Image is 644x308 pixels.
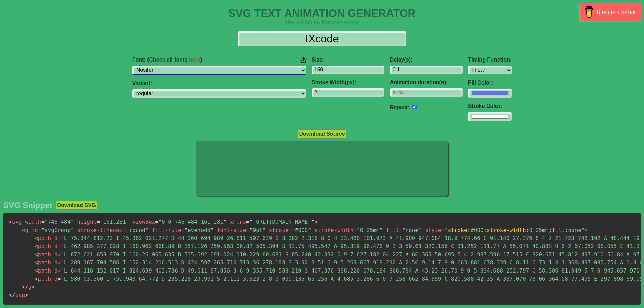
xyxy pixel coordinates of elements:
span: fill [386,227,399,233]
span: " [292,227,295,233]
span: </ [22,284,28,290]
span: = [41,219,45,225]
span: path [35,276,51,282]
label: Repeat: [390,104,410,110]
span: Font: [132,57,202,63]
span: " [61,235,64,241]
a: here [189,57,200,63]
span: " [249,227,253,233]
label: Size: [312,57,384,63]
span: d [54,243,58,250]
span: " [357,227,360,233]
span: stroke [269,227,289,233]
label: Fill Color: [468,80,512,86]
span: " [210,227,214,233]
span: d [54,267,58,274]
span: svg [9,292,25,298]
span: xmlns [230,219,246,225]
span: " [158,219,162,225]
span: = [58,251,61,258]
span: " [71,227,74,233]
span: : [526,227,529,233]
span: viewBox [132,219,155,225]
input: 100 [312,66,384,74]
span: [URL][DOMAIN_NAME] [246,219,314,225]
label: Stroke Width(px): [312,79,384,86]
span: Buy me a coffee [597,6,635,18]
span: " [61,276,64,282]
span: path [35,243,51,250]
span: " [311,219,315,225]
span: < [9,219,12,225]
span: > [315,219,318,225]
span: d [54,251,58,258]
span: " [126,219,129,225]
span: < [35,235,38,241]
span: </ [9,292,15,298]
span: " [100,219,103,225]
span: = [58,276,61,282]
span: round [123,227,149,233]
span: svgGroup [38,227,74,233]
span: 161.281 [97,219,129,225]
span: id [31,227,38,233]
span: font-size [217,227,246,233]
span: " [61,259,64,266]
span: = [58,235,61,241]
input: auto [390,88,463,97]
span: width [25,219,41,225]
span: = [58,243,61,250]
span: " [581,227,585,233]
span: path [35,251,51,258]
span: " [61,251,64,258]
span: < [22,227,25,233]
span: " [61,243,64,250]
button: Download SVG [56,201,97,210]
span: < [35,251,38,258]
span: stroke-width [315,227,354,233]
span: " [379,227,383,233]
label: Timing Function: [468,57,512,63]
span: path [35,259,51,266]
span: " [402,227,406,233]
span: fill-rule [152,227,181,233]
span: = [246,219,249,225]
span: stroke-width [487,227,526,233]
span: 0.25mm [353,227,383,233]
span: " [45,219,48,225]
span: 9pt [246,227,266,233]
label: Delay(s): [390,57,463,63]
span: " [41,227,45,233]
input: 0.1s [390,66,463,74]
span: svg [9,219,22,225]
span: " [126,227,129,233]
label: Stroke Color: [468,103,512,109]
button: Download Source [298,129,346,138]
span: = [58,259,61,266]
span: > [31,284,35,290]
span: " [71,219,74,225]
span: 0 0 746.484 161.281 [155,219,227,225]
span: d [54,235,58,241]
span: path [35,267,51,274]
span: : [565,227,568,233]
span: stroke [448,227,467,233]
span: height [77,219,97,225]
span: #000 0.25mm none [448,227,581,233]
span: " [308,227,311,233]
span: (Check all fonts ) [147,57,202,63]
span: 746.484 [41,219,74,225]
span: = [246,227,249,233]
span: d [54,276,58,282]
span: = [399,227,402,233]
label: Animation duration(s): [390,79,463,86]
span: = [181,227,185,233]
span: > [584,227,588,233]
input: auto [412,105,417,109]
span: =" [441,227,448,233]
span: " [223,219,227,225]
span: > [25,292,28,298]
span: < [35,243,38,250]
span: < [35,276,38,282]
span: " [184,227,188,233]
